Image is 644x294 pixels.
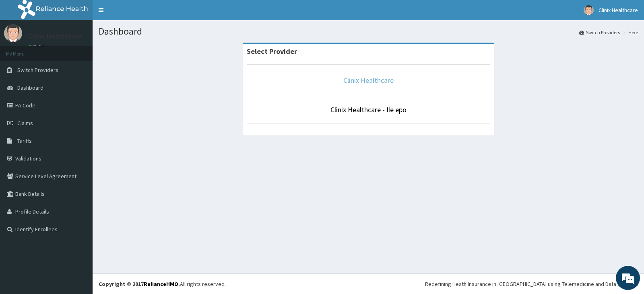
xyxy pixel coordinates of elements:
[17,84,43,91] span: Dashboard
[584,5,594,15] img: User Image
[599,6,638,14] span: Clinix Healthcare
[99,280,180,288] strong: Copyright © 2017 .
[343,76,394,85] a: Clinix Healthcare
[425,280,638,288] div: Redefining Heath Insurance in [GEOGRAPHIC_DATA] using Telemedicine and Data Science!
[144,280,178,288] a: RelianceHMO
[17,66,58,74] span: Switch Providers
[579,29,620,36] a: Switch Providers
[28,33,82,40] p: Clinix Healthcare
[99,26,638,37] h1: Dashboard
[247,47,297,56] strong: Select Provider
[93,273,644,294] footer: All rights reserved.
[17,119,33,127] span: Claims
[621,29,638,36] li: Here
[330,105,407,114] a: Clinix Healthcare - Ile epo
[4,24,22,42] img: User Image
[17,137,32,144] span: Tariffs
[28,44,47,49] a: Online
